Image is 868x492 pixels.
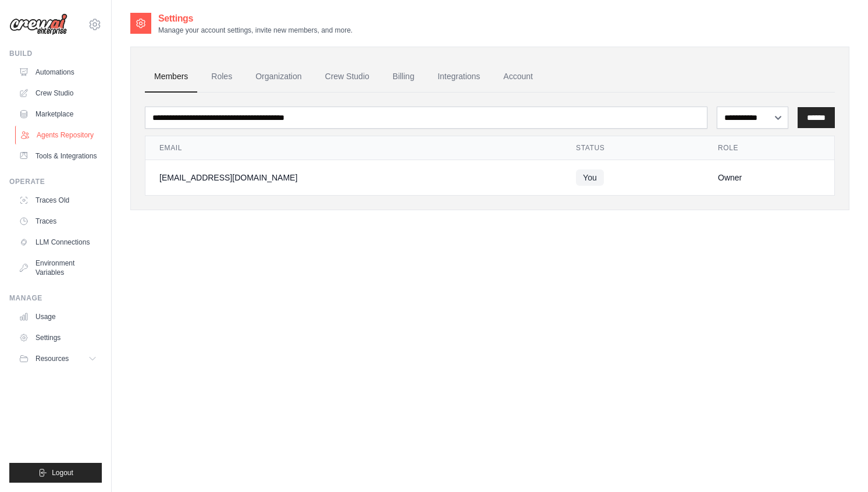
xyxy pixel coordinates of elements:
[704,136,834,160] th: Role
[14,328,102,347] a: Settings
[158,26,353,35] p: Manage your account settings, invite new members, and more.
[145,61,197,93] a: Members
[15,126,103,144] a: Agents Repository
[14,105,102,123] a: Marketplace
[383,61,424,93] a: Billing
[14,254,102,282] a: Environment Variables
[9,293,102,303] div: Manage
[576,169,604,186] span: You
[14,147,102,165] a: Tools & Integrations
[52,468,73,477] span: Logout
[158,12,353,26] h2: Settings
[562,136,704,160] th: Status
[14,63,102,82] a: Automations
[316,61,379,93] a: Crew Studio
[202,61,241,93] a: Roles
[14,349,102,368] button: Resources
[145,136,562,160] th: Email
[9,463,102,483] button: Logout
[14,307,102,326] a: Usage
[9,49,102,58] div: Build
[159,172,548,183] div: [EMAIL_ADDRESS][DOMAIN_NAME]
[494,61,542,93] a: Account
[718,172,820,183] div: Owner
[14,84,102,102] a: Crew Studio
[428,61,489,93] a: Integrations
[14,233,102,252] a: LLM Connections
[14,191,102,210] a: Traces Old
[14,212,102,231] a: Traces
[35,354,69,363] span: Resources
[246,61,311,93] a: Organization
[9,13,67,36] img: Logo
[9,177,102,186] div: Operate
